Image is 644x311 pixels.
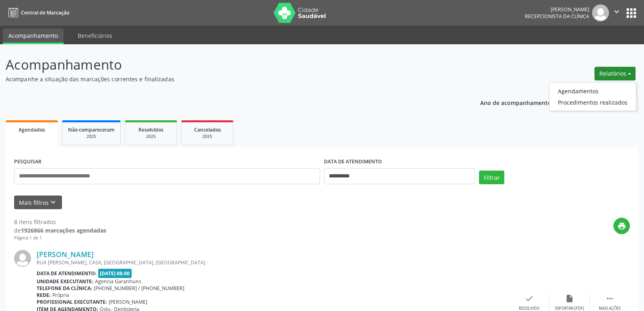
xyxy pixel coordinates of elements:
[3,29,64,44] a: Acompanhamento
[72,29,118,43] a: Beneficiários
[6,6,69,19] a: Central de Marcação
[613,218,630,234] button: print
[549,82,636,111] ul: Relatórios
[6,75,448,83] p: Acompanhe a situação das marcações correntes e finalizadas
[6,55,448,75] p: Acompanhamento
[592,4,609,21] img: img
[187,134,227,140] div: 2025
[52,292,69,299] span: Própria
[37,299,107,305] b: Profissional executante:
[14,226,106,235] div: de
[109,299,147,305] span: [PERSON_NAME]
[21,227,106,234] strong: 1926866 marcações agendadas
[525,294,534,303] i: check
[14,235,106,241] div: Página 1 de 1
[19,126,45,133] span: Agendados
[617,222,626,231] i: print
[131,134,171,140] div: 2025
[68,134,115,140] div: 2025
[605,294,614,303] i: 
[138,126,163,133] span: Resolvidos
[94,285,184,292] span: [PHONE_NUMBER] / [PHONE_NUMBER]
[37,292,51,299] b: Rede:
[37,250,94,259] a: [PERSON_NAME]
[68,126,115,133] span: Não compareceram
[37,278,93,285] b: Unidade executante:
[612,7,621,16] i: 
[594,67,636,80] button: Relatórios
[609,4,624,21] button: 
[479,171,504,184] button: Filtrar
[624,6,638,20] button: apps
[95,278,141,285] span: Agencia Garanhuns
[480,97,551,107] p: Ano de acompanhamento
[549,97,636,108] a: Procedimentos realizados
[549,85,636,97] a: Agendamentos
[37,259,509,266] div: RUA [PERSON_NAME], CASA, [GEOGRAPHIC_DATA], [GEOGRAPHIC_DATA]
[565,294,574,303] i: insert_drive_file
[525,13,589,20] span: Recepcionista da clínica
[14,196,62,210] button: Mais filtroskeyboard_arrow_down
[49,198,58,207] i: keyboard_arrow_down
[194,126,221,133] span: Cancelados
[14,156,41,168] label: PESQUISAR
[37,285,92,292] b: Telefone da clínica:
[37,270,97,277] b: Data de atendimento:
[14,218,106,226] div: 8 itens filtrados
[98,269,132,278] span: [DATE] 08:00
[21,9,69,16] span: Central de Marcação
[525,6,589,13] div: [PERSON_NAME]
[14,250,31,267] img: img
[324,156,382,168] label: DATA DE ATENDIMENTO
